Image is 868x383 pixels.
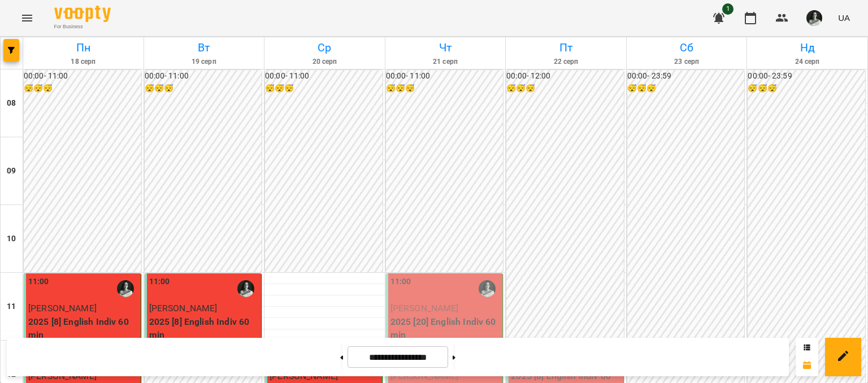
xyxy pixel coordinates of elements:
[390,303,459,314] span: [PERSON_NAME]
[722,3,734,15] span: 1
[54,23,111,31] span: For Business
[628,56,745,67] h6: 23 серп
[54,6,111,22] img: Voopty Logo
[627,70,745,82] h6: 00:00 - 23:59
[28,303,97,314] span: [PERSON_NAME]
[628,39,745,56] h6: Сб
[25,56,142,67] h6: 18 серп
[117,280,134,297] img: Ольга Гелівер (а)
[145,82,262,95] h6: 😴😴😴
[28,276,49,288] label: 11:00
[748,70,865,82] h6: 00:00 - 23:59
[146,56,263,67] h6: 19 серп
[149,303,218,314] span: [PERSON_NAME]
[386,82,504,95] h6: 😴😴😴
[506,70,624,82] h6: 00:00 - 12:00
[390,276,411,288] label: 11:00
[749,56,866,67] h6: 24 серп
[749,39,866,56] h6: Нд
[479,280,496,297] img: Ольга Гелівер (а)
[748,82,865,95] h6: 😴😴😴
[28,315,138,342] p: 2025 [8] English Indiv 60 min
[7,301,16,313] h6: 11
[7,165,16,177] h6: 09
[834,7,854,28] button: UA
[265,82,383,95] h6: 😴😴😴
[7,97,16,110] h6: 08
[237,280,254,297] img: Ольга Гелівер (а)
[838,12,850,24] span: UA
[387,56,504,67] h6: 21 серп
[149,276,170,288] label: 11:00
[146,39,263,56] h6: Вт
[24,70,141,82] h6: 00:00 - 11:00
[14,5,41,32] button: Menu
[266,39,383,56] h6: Ср
[7,233,16,245] h6: 10
[506,82,624,95] h6: 😴😴😴
[806,10,822,26] img: cdfe8070fd8d32b0b250b072b9a46113.JPG
[24,82,141,95] h6: 😴😴😴
[627,82,745,95] h6: 😴😴😴
[390,315,501,342] p: 2025 [20] English Indiv 60 min
[145,70,262,82] h6: 00:00 - 11:00
[507,39,624,56] h6: Пт
[387,39,504,56] h6: Чт
[386,70,504,82] h6: 00:00 - 11:00
[25,39,142,56] h6: Пн
[149,315,259,342] p: 2025 [8] English Indiv 60 min
[265,70,383,82] h6: 00:00 - 11:00
[266,56,383,67] h6: 20 серп
[507,56,624,67] h6: 22 серп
